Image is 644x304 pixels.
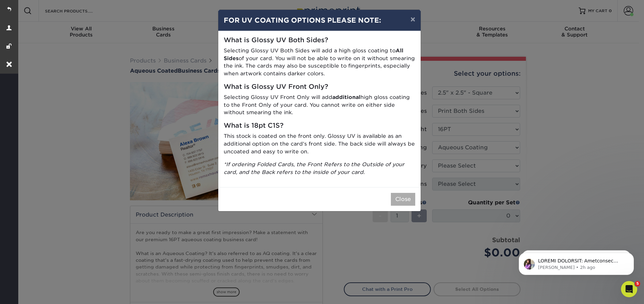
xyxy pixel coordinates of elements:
h5: What is Glossy UV Front Only? [224,83,415,91]
h5: What is 18pt C1S? [224,122,415,130]
i: *If ordering Folded Cards, the Front Refers to the Outside of your card, and the Back refers to t... [224,161,404,175]
iframe: Intercom live chat [621,281,637,297]
iframe: Intercom notifications message [509,238,644,286]
strong: additional [332,94,360,100]
h5: What is Glossy UV Both Sides? [224,36,415,44]
button: × [405,10,421,29]
span: 5 [635,281,640,286]
p: This stock is coated on the front only. Glossy UV is available as an additional option on the car... [224,132,415,155]
h4: FOR UV COATING OPTIONS PLEASE NOTE: [224,15,415,25]
button: Close [391,193,415,206]
p: Selecting Glossy UV Front Only will add high gloss coating to the Front Only of your card. You ca... [224,94,415,117]
strong: All Sides [224,47,403,61]
p: Selecting Glossy UV Both Sides will add a high gloss coating to of your card. You will not be abl... [224,47,415,78]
